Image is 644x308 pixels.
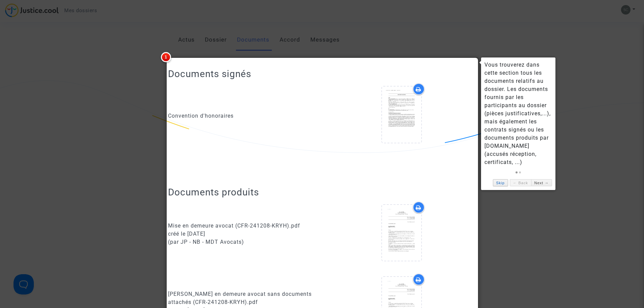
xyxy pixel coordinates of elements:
a: Skip [493,179,508,186]
div: [PERSON_NAME] en demeure avocat sans documents attachés (CFR-241208-KRYH).pdf [168,290,317,306]
a: ← Back [510,179,531,186]
div: Mise en demeure avocat (CFR-241208-KRYH).pdf [168,222,317,230]
div: créé le [DATE] [168,230,317,238]
h2: Documents signés [168,68,251,80]
h2: Documents produits [168,186,476,198]
div: Vous trouverez dans cette section tous les documents relatifs au dossier. Les documents fournis p... [484,61,552,166]
span: 1 [161,52,171,62]
div: Convention d'honoraires [168,112,317,120]
a: Next → [531,179,552,186]
div: (par JP - NB - MDT Avocats) [168,238,317,246]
